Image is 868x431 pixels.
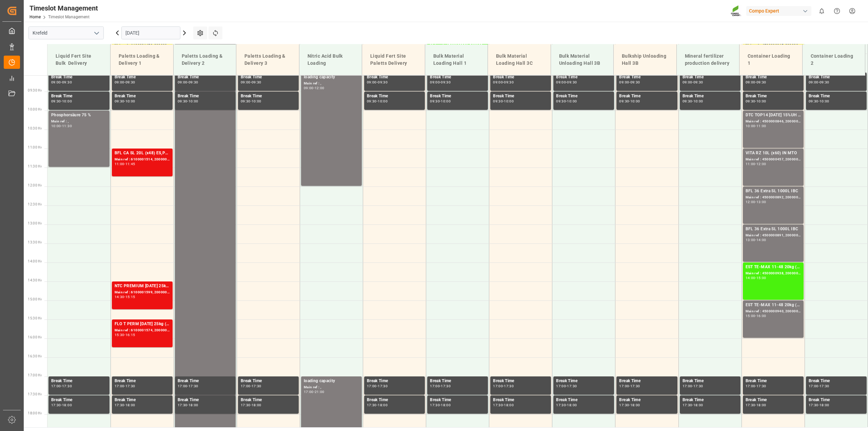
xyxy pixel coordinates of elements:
[746,112,801,119] div: DTC TOP14 [DATE] 15%UH 3M 25kg(x42) WW
[115,385,124,388] div: 17:00
[62,124,72,128] div: 11:30
[820,404,829,407] div: 18:00
[683,385,692,388] div: 17:00
[367,100,377,103] div: 09:30
[51,397,107,404] div: Break Time
[809,378,864,385] div: Break Time
[566,81,567,84] div: -
[746,404,755,407] div: 17:30
[178,404,188,407] div: 17:30
[51,385,61,388] div: 17:00
[746,119,801,124] div: Main ref : 4500000846, 2000000538
[28,278,42,282] span: 14:30 Hr
[746,238,755,241] div: 13:00
[755,200,756,203] div: -
[121,26,180,39] input: DD.MM.YYYY
[430,100,440,103] div: 09:30
[189,404,198,407] div: 18:00
[314,390,315,393] div: -
[241,378,296,385] div: Break Time
[124,385,125,388] div: -
[28,126,42,130] span: 10:30 Hr
[746,4,814,17] button: Compo Expert
[692,100,693,103] div: -
[755,404,756,407] div: -
[746,385,755,388] div: 17:00
[124,100,125,103] div: -
[746,188,801,195] div: BFL 36 Extra SL 1000L IBC
[814,3,829,19] button: show 0 new notifications
[556,404,566,407] div: 17:30
[367,378,422,385] div: Break Time
[51,124,61,128] div: 10:00
[683,378,738,385] div: Break Time
[820,100,829,103] div: 10:00
[430,404,440,407] div: 17:30
[693,100,703,103] div: 10:00
[556,397,611,404] div: Break Time
[683,397,738,404] div: Break Time
[693,81,703,84] div: 09:30
[241,93,296,100] div: Break Time
[241,385,251,388] div: 17:00
[756,200,766,203] div: 13:00
[504,100,514,103] div: 10:00
[619,404,629,407] div: 17:30
[115,74,170,81] div: Break Time
[683,404,692,407] div: 17:30
[746,162,755,165] div: 11:00
[187,404,188,407] div: -
[178,378,233,385] div: Break Time
[755,276,756,279] div: -
[51,74,107,81] div: Break Time
[746,93,801,100] div: Break Time
[124,81,125,84] div: -
[493,93,548,100] div: Break Time
[115,162,124,165] div: 11:00
[493,74,548,81] div: Break Time
[241,81,251,84] div: 09:00
[367,93,422,100] div: Break Time
[566,385,567,388] div: -
[242,50,294,70] div: Paletts Loading & Delivery 3
[62,404,72,407] div: 18:00
[125,385,135,388] div: 17:30
[441,81,451,84] div: 09:30
[746,157,801,162] div: Main ref : 4500000457, 2000000344
[567,404,577,407] div: 18:00
[28,240,42,244] span: 13:30 Hr
[756,276,766,279] div: 15:00
[304,81,359,86] div: Main ref : ,
[808,50,860,70] div: Container Loading 2
[441,404,451,407] div: 18:00
[746,314,755,317] div: 15:00
[556,93,611,100] div: Break Time
[125,333,135,336] div: 16:15
[493,81,503,84] div: 09:00
[630,385,640,388] div: 17:30
[62,385,72,388] div: 17:30
[430,385,440,388] div: 17:00
[746,309,801,314] div: Main ref : 4500000940, 2000000976
[115,321,170,328] div: FLO T PERM [DATE] 25kg (x40) INTFLO T PERM [DATE] 25kg (x40) INT;KGA 0-0-28 25kg (x40) INTKGA 0-0...
[567,100,577,103] div: 10:00
[493,397,548,404] div: Break Time
[756,100,766,103] div: 10:00
[809,93,864,100] div: Break Time
[115,290,170,295] div: Main ref : 6100001599, 2000000421 2000000712;2000000421
[756,314,766,317] div: 16:00
[682,50,734,70] div: Mineral fertilizer production delivery
[746,100,755,103] div: 09:30
[820,385,829,388] div: 17:30
[241,404,251,407] div: 17:30
[62,100,72,103] div: 10:00
[53,50,105,70] div: Liquid Fert Site Bulk Delivery
[430,93,485,100] div: Break Time
[51,112,107,119] div: Phosphorsäure 75 %
[755,314,756,317] div: -
[430,74,485,81] div: Break Time
[187,385,188,388] div: -
[755,238,756,241] div: -
[692,385,693,388] div: -
[367,74,422,81] div: Break Time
